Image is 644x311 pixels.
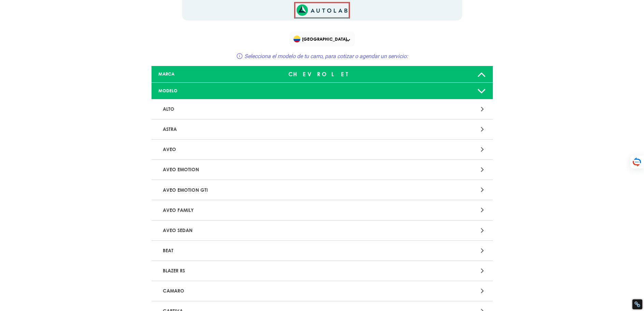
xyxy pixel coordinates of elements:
div: Flag of COLOMBIA[GEOGRAPHIC_DATA] [289,31,355,46]
div: Restore Info Box &#10;&#10;NoFollow Info:&#10; META-Robots NoFollow: &#09;false&#10; META-Robots ... [634,301,641,308]
a: MODELO [152,83,493,99]
p: AVEO EMOTION GTI [160,184,373,196]
span: [GEOGRAPHIC_DATA] [294,34,352,44]
p: ASTRA [160,123,373,136]
p: ALTO [160,103,373,116]
a: Link al sitio de autolab [297,6,347,13]
a: MARCA CHEVROLET [152,66,493,83]
img: Flag of COLOMBIA [294,36,300,42]
p: AVEO SEDAN [160,224,373,237]
div: CHEVROLET [266,67,378,81]
span: Selecciona el modelo de tu carro, para cotizar o agendar un servicio: [244,53,408,59]
p: BEAT [160,244,373,257]
p: BLAZER RS [160,265,373,277]
div: MODELO [153,87,266,94]
p: AVEO EMOTION [160,163,373,176]
p: AVEO FAMILY [160,204,373,216]
div: MARCA [153,71,266,77]
p: CAMARO [160,285,373,297]
p: AVEO [160,143,373,156]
